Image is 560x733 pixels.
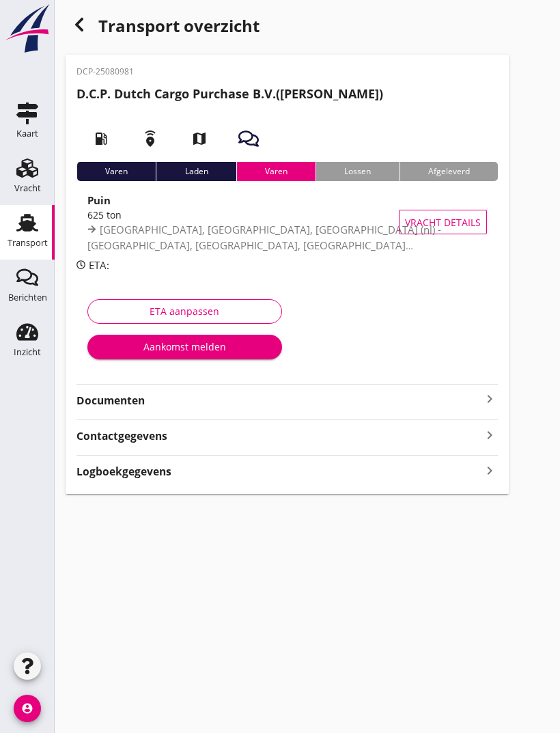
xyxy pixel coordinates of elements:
[76,428,167,444] strong: Contactgegevens
[76,464,171,480] strong: Logboekgegevens
[87,208,447,222] div: 625 ton
[405,215,481,230] span: Vracht details
[76,85,383,103] h2: ([PERSON_NAME])
[76,85,276,102] strong: D.C.P. Dutch Cargo Purchase B.V.
[236,162,316,181] div: Varen
[76,192,498,252] a: Puin625 ton[GEOGRAPHIC_DATA], [GEOGRAPHIC_DATA], [GEOGRAPHIC_DATA] (nl) - [GEOGRAPHIC_DATA], [GEO...
[400,162,498,181] div: Afgeleverd
[87,193,111,207] strong: Puin
[399,210,487,234] button: Vracht details
[8,293,47,302] div: Berichten
[481,426,498,444] i: keyboard_arrow_right
[156,162,236,181] div: Laden
[82,120,120,158] i: local_gas_station
[3,3,52,54] img: logo-small.a267ee39.svg
[180,120,219,158] i: map
[76,393,481,409] strong: Documenten
[87,335,282,359] button: Aankomst melden
[481,461,498,480] i: keyboard_arrow_right
[481,391,498,407] i: keyboard_arrow_right
[66,11,509,44] div: Transport overzicht
[16,129,38,138] div: Kaart
[316,162,399,181] div: Lossen
[14,348,41,357] div: Inzicht
[14,184,41,193] div: Vracht
[14,695,41,722] i: account_circle
[8,238,48,247] div: Transport
[99,304,270,318] div: ETA aanpassen
[76,66,383,78] p: DCP-25080981
[89,258,109,272] span: ETA:
[87,223,441,267] span: [GEOGRAPHIC_DATA], [GEOGRAPHIC_DATA], [GEOGRAPHIC_DATA] (nl) - [GEOGRAPHIC_DATA], [GEOGRAPHIC_DAT...
[131,120,169,158] i: emergency_share
[76,162,156,181] div: Varen
[87,299,282,324] button: ETA aanpassen
[98,340,271,354] div: Aankomst melden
